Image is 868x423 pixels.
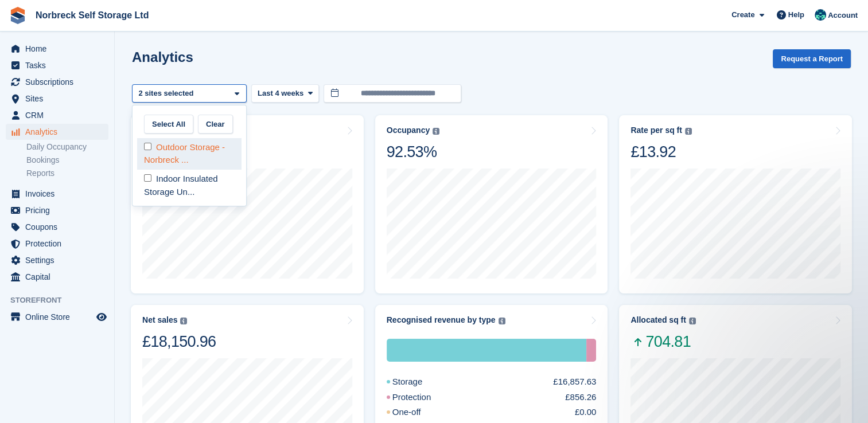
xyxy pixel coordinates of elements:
[689,318,696,324] img: icon-info-grey-7440780725fd019a000dd9b08b2336e03edf1995a4989e88bcd33f0948082b44.svg
[137,170,242,201] div: Indoor Insulated Storage Un...
[586,339,597,362] div: Protection
[773,49,851,68] button: Request a Report
[25,41,94,57] span: Home
[553,375,596,389] div: £16,857.63
[575,406,597,419] div: £0.00
[6,124,108,140] a: menu
[630,142,691,162] div: £13.92
[25,252,94,268] span: Settings
[25,309,94,325] span: Online Store
[815,9,826,21] img: Sally King
[198,115,233,134] button: Clear
[6,236,108,252] a: menu
[25,186,94,202] span: Invoices
[25,107,94,123] span: CRM
[25,57,94,73] span: Tasks
[25,269,94,285] span: Capital
[685,128,692,135] img: icon-info-grey-7440780725fd019a000dd9b08b2336e03edf1995a4989e88bcd33f0948082b44.svg
[565,391,596,404] div: £856.26
[25,74,94,90] span: Subscriptions
[6,219,108,235] a: menu
[25,91,94,107] span: Sites
[6,202,108,218] a: menu
[25,236,94,252] span: Protection
[31,6,153,25] a: Norbreck Self Storage Ltd
[387,126,430,135] div: Occupancy
[137,138,242,170] div: Outdoor Storage - Norbreck ...
[387,315,496,325] div: Recognised revenue by type
[132,49,193,65] h2: Analytics
[26,155,108,166] a: Bookings
[251,84,319,103] button: Last 4 weeks
[142,315,177,325] div: Net sales
[828,10,858,21] span: Account
[731,9,754,21] span: Create
[630,332,695,351] span: 704.81
[6,57,108,73] a: menu
[95,310,108,324] a: Preview store
[387,391,459,404] div: Protection
[6,186,108,202] a: menu
[6,269,108,285] a: menu
[387,142,439,162] div: 92.53%
[26,168,108,179] a: Reports
[180,318,187,324] img: icon-info-grey-7440780725fd019a000dd9b08b2336e03edf1995a4989e88bcd33f0948082b44.svg
[25,202,94,218] span: Pricing
[9,7,26,24] img: stora-icon-8386f47178a22dfd0bd8f6a31ec36ba5ce8667c1dd55bd0f319d3a0aa187defe.svg
[258,88,303,99] span: Last 4 weeks
[142,332,216,351] div: £18,150.96
[25,124,94,140] span: Analytics
[387,339,586,362] div: Storage
[144,115,193,134] button: Select All
[6,107,108,123] a: menu
[433,128,439,135] img: icon-info-grey-7440780725fd019a000dd9b08b2336e03edf1995a4989e88bcd33f0948082b44.svg
[6,74,108,90] a: menu
[25,219,94,235] span: Coupons
[387,375,450,389] div: Storage
[630,126,682,135] div: Rate per sq ft
[6,91,108,107] a: menu
[10,295,114,306] span: Storefront
[630,315,686,325] div: Allocated sq ft
[387,406,449,419] div: One-off
[499,318,505,324] img: icon-info-grey-7440780725fd019a000dd9b08b2336e03edf1995a4989e88bcd33f0948082b44.svg
[6,309,108,325] a: menu
[137,88,198,99] div: 2 sites selected
[6,41,108,57] a: menu
[26,142,108,152] a: Daily Occupancy
[6,252,108,268] a: menu
[788,9,804,21] span: Help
